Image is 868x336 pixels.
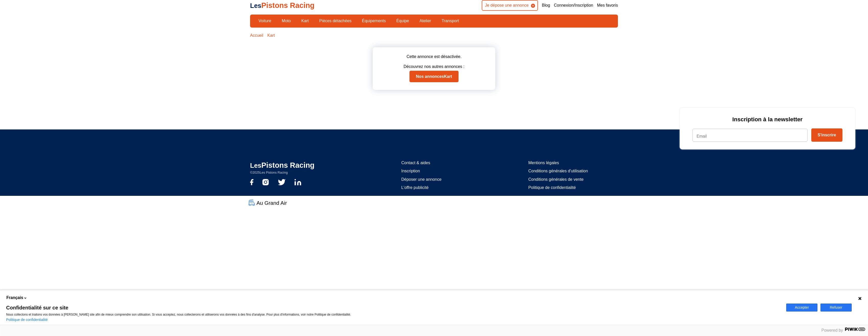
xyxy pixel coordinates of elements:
input: Email [693,129,807,141]
img: twitter [278,179,286,185]
a: Blog [542,3,550,8]
a: LesPistons Racing [250,161,314,169]
p: Inscription à la newsletter [693,115,842,123]
a: Pièces détachées [316,17,355,25]
a: Nos annoncesKart [409,71,458,82]
img: Linkedin [295,179,301,185]
a: LesPistons Racing [250,1,314,9]
a: Transport [438,17,462,25]
a: Au Grand Air [250,198,618,207]
a: Équipe [393,17,412,25]
img: instagram [262,179,269,185]
a: Accueil [250,33,263,38]
a: Kart [267,33,275,38]
a: Politique de confidentialité [528,185,588,190]
a: Déposer une annonce [401,177,441,182]
img: Au Grand Air [249,199,255,206]
a: Conditions générales de vente [528,177,588,182]
a: Contact & aides [401,160,441,166]
p: Découvrez nos autres annonces : [385,64,483,69]
a: Politique de confidentialité [6,318,48,322]
a: Kart [298,17,312,25]
a: Conditions générales d'utilisation [528,168,588,174]
a: L'offre publicité [401,185,441,190]
button: Accepter [786,304,817,311]
p: © 2025 Les Pistons Racing [250,170,314,175]
a: Voiture [255,17,275,25]
p: Cette annonce est désactivée. [385,54,483,59]
span: Confidentialité sur ce site [6,305,780,310]
span: Français [6,295,23,301]
a: Inscription [401,168,441,174]
span: Powered by [822,328,843,332]
a: Atelier [416,17,434,25]
span: Les [250,162,261,169]
button: Refuser [820,304,852,311]
a: Équipements [359,17,389,25]
a: Moto [278,17,294,25]
img: facebook [250,179,253,185]
a: Connexion/Inscription [554,3,593,8]
p: Nous collectons et traitons vos données à [PERSON_NAME] site afin de mieux comprendre son utilisa... [6,313,780,316]
a: Mentions légales [528,160,588,166]
a: Mes favoris [597,3,618,8]
button: S'inscrire [811,128,842,142]
span: Les [250,2,261,9]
